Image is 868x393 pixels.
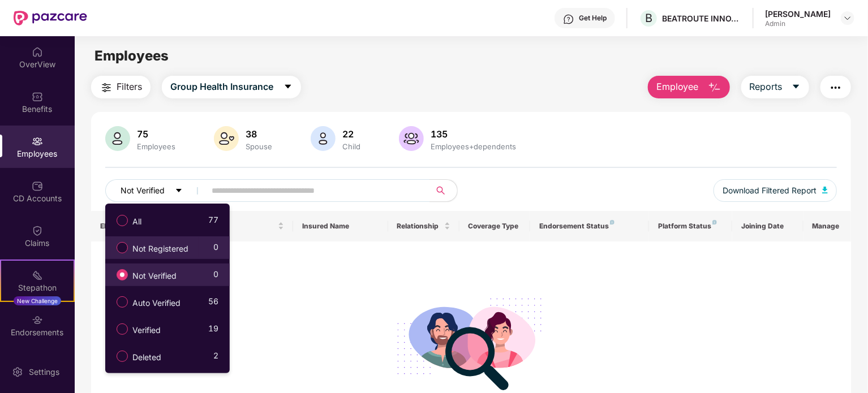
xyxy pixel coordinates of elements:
[822,187,828,193] img: svg+xml;base64,PHN2ZyB4bWxucz0iaHR0cDovL3d3dy53My5vcmcvMjAwMC9zdmciIHhtbG5zOnhsaW5rPSJodHRwOi8vd3...
[128,351,166,364] span: Deleted
[429,186,452,195] span: search
[208,214,218,230] span: 77
[162,76,301,98] button: Group Health Insurancecaret-down
[803,211,851,241] th: Manage
[645,11,652,25] span: B
[208,295,218,312] span: 56
[429,179,458,202] button: search
[656,80,699,94] span: Employee
[563,14,574,25] img: svg+xml;base64,PHN2ZyBpZD0iSGVscC0zMngzMiIgeG1sbnM9Imh0dHA6Ly93d3cudzMub3JnLzIwMDAvc3ZnIiB3aWR0aD...
[293,211,388,241] th: Insured Name
[311,126,336,151] img: svg+xml;base64,PHN2ZyB4bWxucz0iaHR0cDovL3d3dy53My5vcmcvMjAwMC9zdmciIHhtbG5zOnhsaW5rPSJodHRwOi8vd3...
[340,142,363,151] div: Child
[121,184,165,197] span: Not Verified
[750,80,783,94] span: Reports
[12,366,23,378] img: svg+xml;base64,PHN2ZyBpZD0iU2V0dGluZy0yMHgyMCIgeG1sbnM9Imh0dHA6Ly93d3cudzMub3JnLzIwMDAvc3ZnIiB3aW...
[32,270,43,281] img: svg+xml;base64,PHN2ZyB4bWxucz0iaHR0cDovL3d3dy53My5vcmcvMjAwMC9zdmciIHdpZHRoPSIyMSIgaGVpZ2h0PSIyMC...
[208,322,218,339] span: 19
[128,270,181,282] span: Not Verified
[32,46,43,58] img: svg+xml;base64,PHN2ZyBpZD0iSG9tZSIgeG1sbnM9Imh0dHA6Ly93d3cudzMub3JnLzIwMDAvc3ZnIiB3aWR0aD0iMjAiIG...
[658,222,723,231] div: Platform Status
[117,80,142,94] span: Filters
[91,76,151,98] button: Filters
[32,314,43,326] img: svg+xml;base64,PHN2ZyBpZD0iRW5kb3JzZW1lbnRzIiB4bWxucz0iaHR0cDovL3d3dy53My5vcmcvMjAwMC9zdmciIHdpZH...
[428,128,518,140] div: 135
[741,76,809,98] button: Reportscaret-down
[14,11,87,25] img: New Pazcare Logo
[539,222,640,231] div: Endorsement Status
[610,220,615,224] img: svg+xml;base64,PHN2ZyB4bWxucz0iaHR0cDovL3d3dy53My5vcmcvMjAwMC9zdmciIHdpZHRoPSI4IiBoZWlnaHQ9IjgiIH...
[708,81,721,94] img: svg+xml;base64,PHN2ZyB4bWxucz0iaHR0cDovL3d3dy53My5vcmcvMjAwMC9zdmciIHhtbG5zOnhsaW5rPSJodHRwOi8vd3...
[32,180,43,192] img: svg+xml;base64,PHN2ZyBpZD0iQ0RfQWNjb3VudHMiIGRhdGEtbmFtZT0iQ0QgQWNjb3VudHMiIHhtbG5zPSJodHRwOi8vd3...
[243,142,274,151] div: Spouse
[765,19,831,28] div: Admin
[100,81,113,94] img: svg+xml;base64,PHN2ZyB4bWxucz0iaHR0cDovL3d3dy53My5vcmcvMjAwMC9zdmciIHdpZHRoPSIyNCIgaGVpZ2h0PSIyNC...
[135,142,178,151] div: Employees
[283,82,293,92] span: caret-down
[128,324,165,336] span: Verified
[214,126,239,151] img: svg+xml;base64,PHN2ZyB4bWxucz0iaHR0cDovL3d3dy53My5vcmcvMjAwMC9zdmciIHhtbG5zOnhsaW5rPSJodHRwOi8vd3...
[213,268,218,284] span: 0
[32,136,43,147] img: svg+xml;base64,PHN2ZyBpZD0iRW1wbG95ZWVzIiB4bWxucz0iaHR0cDovL3d3dy53My5vcmcvMjAwMC9zdmciIHdpZHRoPS...
[32,225,43,236] img: svg+xml;base64,PHN2ZyBpZD0iQ2xhaW0iIHhtbG5zPSJodHRwOi8vd3d3LnczLm9yZy8yMDAwL3N2ZyIgd2lkdGg9IjIwIi...
[94,47,169,64] span: Employees
[712,220,717,224] img: svg+xml;base64,PHN2ZyB4bWxucz0iaHR0cDovL3d3dy53My5vcmcvMjAwMC9zdmciIHdpZHRoPSI4IiBoZWlnaHQ9IjgiIH...
[399,126,424,151] img: svg+xml;base64,PHN2ZyB4bWxucz0iaHR0cDovL3d3dy53My5vcmcvMjAwMC9zdmciIHhtbG5zOnhsaW5rPSJodHRwOi8vd3...
[662,13,741,24] div: BEATROUTE INNOVATIONS PRIVATE LIMITE
[243,128,274,140] div: 38
[128,297,185,309] span: Auto Verified
[829,81,843,94] img: svg+xml;base64,PHN2ZyB4bWxucz0iaHR0cDovL3d3dy53My5vcmcvMjAwMC9zdmciIHdpZHRoPSIyNCIgaGVpZ2h0PSIyNC...
[765,8,831,19] div: [PERSON_NAME]
[579,14,607,23] div: Get Help
[428,142,518,151] div: Employees+dependents
[213,241,218,257] span: 0
[91,211,151,241] th: EID
[397,222,442,231] span: Relationship
[175,187,183,196] span: caret-down
[723,184,817,197] span: Download Filtered Report
[648,76,730,98] button: Employee
[105,179,209,202] button: Not Verifiedcaret-down
[1,282,74,293] div: Stepathon
[128,215,146,228] span: All
[459,211,531,241] th: Coverage Type
[213,349,218,366] span: 2
[792,82,801,92] span: caret-down
[170,80,273,94] span: Group Health Insurance
[105,126,130,151] img: svg+xml;base64,PHN2ZyB4bWxucz0iaHR0cDovL3d3dy53My5vcmcvMjAwMC9zdmciIHhtbG5zOnhsaW5rPSJodHRwOi8vd3...
[14,296,61,305] div: New Challenge
[843,14,852,23] img: svg+xml;base64,PHN2ZyBpZD0iRHJvcGRvd24tMzJ4MzIiIHhtbG5zPSJodHRwOi8vd3d3LnczLm9yZy8yMDAwL3N2ZyIgd2...
[714,179,837,202] button: Download Filtered Report
[32,91,43,102] img: svg+xml;base64,PHN2ZyBpZD0iQmVuZWZpdHMiIHhtbG5zPSJodHRwOi8vd3d3LnczLm9yZy8yMDAwL3N2ZyIgd2lkdGg9Ij...
[100,222,133,231] span: EID
[128,243,193,255] span: Not Registered
[340,128,363,140] div: 22
[388,211,459,241] th: Relationship
[732,211,803,241] th: Joining Date
[135,128,178,140] div: 75
[25,366,63,378] div: Settings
